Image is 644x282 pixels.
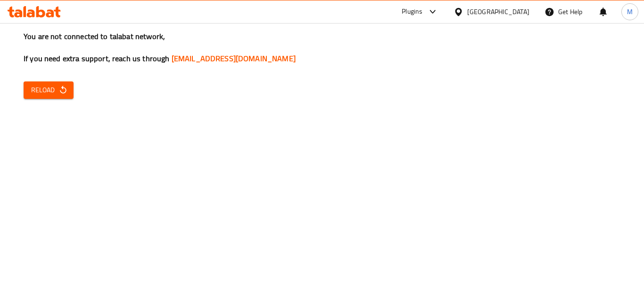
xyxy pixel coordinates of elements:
[627,7,633,17] span: M
[24,81,74,99] button: Reload
[172,51,296,65] a: [EMAIL_ADDRESS][DOMAIN_NAME]
[402,6,422,17] div: Plugins
[467,7,529,17] div: [GEOGRAPHIC_DATA]
[31,84,66,96] span: Reload
[24,31,620,64] h3: You are not connected to talabat network, If you need extra support, reach us through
